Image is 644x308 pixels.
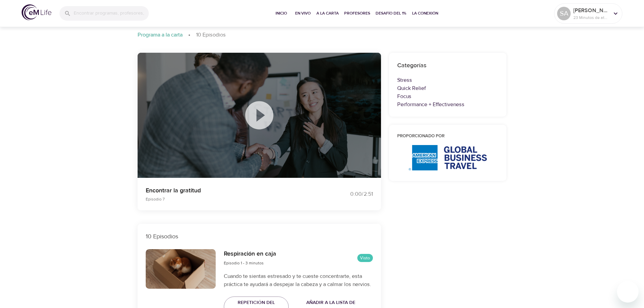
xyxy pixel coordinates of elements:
[224,249,276,259] h6: Respiración en caja
[146,196,314,202] p: Episodio 7
[74,6,149,21] input: Encontrar programas, profesores, etc...
[557,7,571,20] div: SA
[138,31,507,39] nav: breadcrumb
[409,145,487,170] img: AmEx%20GBT%20logo.png
[22,4,51,20] img: logo
[397,92,499,100] p: Focus
[376,10,407,17] span: Desafío del 1%
[397,84,499,92] p: Quick Relief
[224,260,264,266] span: Episodio 1 - 3 minutos
[196,31,226,39] p: 10 Episodios
[573,15,609,21] p: 23 Minutos de atención
[397,100,499,109] p: Performance + Effectiveness
[322,190,373,198] div: 0:00 / 2:51
[295,10,311,17] span: En vivo
[397,61,499,71] h6: Categorías
[316,10,339,17] span: A la carta
[617,281,639,303] iframe: Botón para iniciar la ventana de mensajería
[573,6,609,15] p: [PERSON_NAME]
[397,133,499,140] h6: Proporcionado por
[397,76,499,84] p: Stress
[146,186,314,195] p: Encontrar la gratitud
[146,232,373,241] p: 10 Episodios
[224,272,373,288] p: Cuando te sientas estresado y te cueste concentrarte, esta práctica te ayudará a despejar la cabe...
[138,31,183,39] p: Programa a la carta
[357,255,373,261] span: Visto
[273,10,289,17] span: Inicio
[412,10,438,17] span: La Conexión
[344,10,370,17] span: Profesores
